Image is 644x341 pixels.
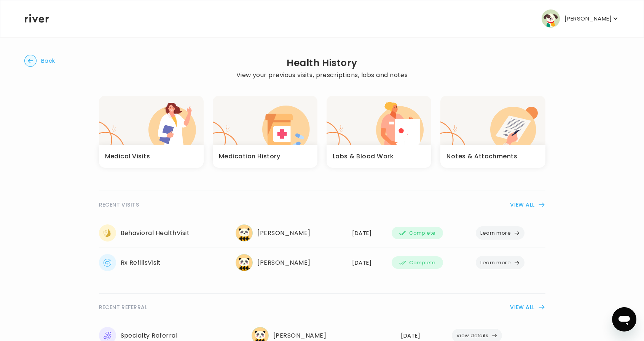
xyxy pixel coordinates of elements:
h3: Medication History [219,151,281,162]
button: Learn more [476,226,524,240]
button: Labs & Blood Work [327,96,431,168]
div: [DATE] [352,228,383,238]
button: VIEW ALL [510,200,545,209]
div: [PERSON_NAME] [236,254,343,271]
div: Rx Refills Visit [99,254,227,271]
h3: Labs & Blood Work [333,151,394,162]
img: provider avatar [236,254,253,271]
button: Back [24,55,55,67]
p: View your previous visits, prescriptions, labs and notes [236,70,408,81]
button: Notes & Attachments [440,96,545,168]
p: [PERSON_NAME] [564,13,612,24]
span: RECENT REFERRAL [99,303,147,312]
div: [DATE] [401,330,442,341]
button: user avatar[PERSON_NAME] [542,9,619,28]
button: VIEW ALL [510,303,545,312]
div: [PERSON_NAME] [236,224,343,242]
span: Back [41,55,55,66]
span: Complete [409,258,435,267]
div: [DATE] [352,257,383,268]
img: provider avatar [236,224,253,242]
div: Behavioral Health Visit [99,224,227,242]
span: RECENT VISITS [99,200,139,209]
iframe: Button to launch messaging window [612,307,636,332]
span: Complete [409,229,435,238]
h3: Notes & Attachments [446,151,517,162]
img: user avatar [542,9,560,28]
h3: Medical Visits [105,151,150,162]
button: Medication History [213,96,317,168]
button: Learn more [476,256,524,269]
h2: Health History [236,58,408,68]
button: Medical Visits [99,96,204,168]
